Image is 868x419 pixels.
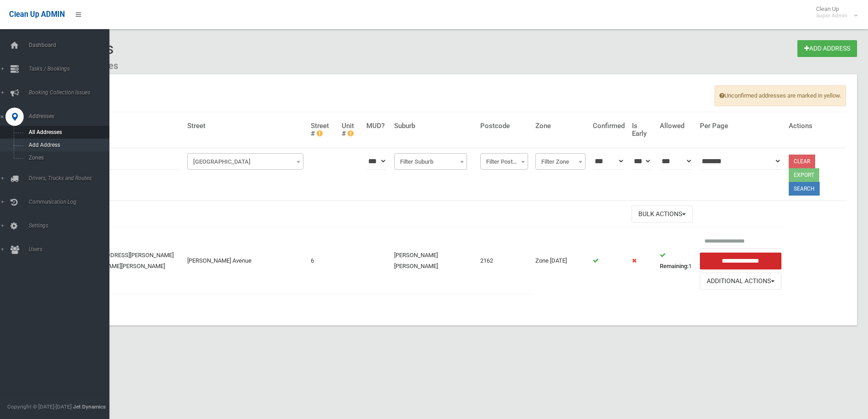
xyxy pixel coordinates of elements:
a: [STREET_ADDRESS][PERSON_NAME][PERSON_NAME][PERSON_NAME] [77,252,174,269]
button: Additional Actions [700,273,781,290]
span: Filter Postcode [480,153,529,170]
button: Export [789,168,819,182]
small: Super Admin [816,12,847,19]
h4: MUD? [366,122,387,130]
h4: Per Page [700,122,781,130]
a: Add Address [797,40,857,57]
td: 6 [307,228,338,294]
span: Add Address [26,142,108,148]
span: Filter Zone [535,153,585,170]
h4: Street [187,122,304,130]
button: Bulk Actions [632,206,693,222]
span: Settings [26,222,116,229]
span: Users [26,246,116,253]
h4: Address [77,122,180,130]
span: Copyright © [DATE]-[DATE] [7,403,72,410]
td: 2162 [477,228,532,294]
h4: Zone [535,122,585,130]
h4: Unit # [342,122,359,137]
td: 1 [656,228,696,294]
strong: Remaining: [660,263,688,269]
button: Search [789,182,820,196]
h4: Actions [789,122,842,130]
h4: Is Early [632,122,652,137]
h4: Suburb [394,122,473,130]
span: Filter Postcode [483,155,526,168]
strong: Jet Dynamics [73,403,106,410]
span: Clean Up ADMIN [9,10,65,19]
span: All Addresses [26,129,108,135]
span: Addresses [26,113,116,119]
span: Unconfirmed addresses are marked in yellow. [714,85,846,106]
h4: Postcode [480,122,529,130]
span: Tasks / Bookings [26,66,116,72]
span: Clean Up [812,5,857,19]
span: Filter Zone [538,155,583,168]
span: Booking Collection Issues [26,89,116,96]
span: Filter Suburb [396,155,465,168]
h4: Allowed [660,122,693,130]
span: Filter Street [187,153,304,170]
span: Communication Log [26,199,116,205]
a: Clear [789,155,815,168]
span: Filter Street [190,155,302,168]
span: Drivers, Trucks and Routes [26,175,116,181]
span: Dashboard [26,42,116,48]
td: [PERSON_NAME] Avenue [184,228,308,294]
h4: Street # [311,122,334,137]
h4: Confirmed [593,122,625,130]
td: [PERSON_NAME] [PERSON_NAME] [390,228,477,294]
td: Zone [DATE] [532,228,589,294]
span: Zones [26,155,108,161]
span: Filter Suburb [394,153,467,170]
